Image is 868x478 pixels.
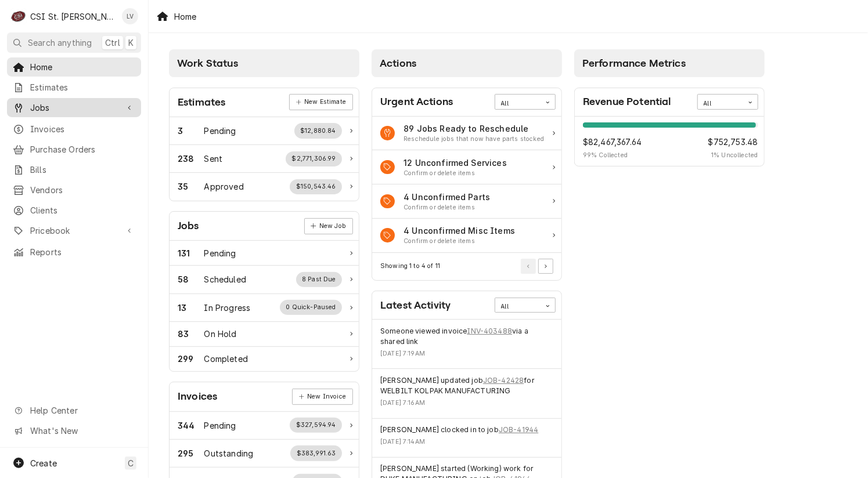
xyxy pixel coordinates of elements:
[538,259,553,274] button: Go to Next Page
[170,88,359,117] div: Card Header
[204,302,251,314] div: Work Status Title
[10,8,27,24] div: C
[292,389,352,405] div: Card Link Button
[170,322,359,347] a: Work Status
[704,99,737,108] div: All
[178,153,204,165] div: Work Status Count
[372,219,561,253] a: Action Item
[30,458,57,468] span: Create
[178,447,204,459] div: Work Status Count
[372,369,561,418] div: Event
[7,242,141,262] a: Reports
[372,88,562,281] div: Card: Urgent Actions
[178,353,204,365] div: Work Status Count
[289,94,352,110] div: Card Link Button
[708,136,758,148] span: $752,753.48
[372,88,561,117] div: Card Header
[7,57,141,77] a: Home
[170,241,359,266] a: Work Status
[170,266,359,294] a: Work Status
[178,218,199,234] div: Card Title
[582,57,686,69] span: Performance Metrics
[372,184,561,219] div: Action Item
[30,246,135,258] span: Reports
[286,151,342,166] div: Work Status Supplemental Data
[380,425,538,451] div: Event Details
[583,122,758,160] div: Revenue Potential Details
[204,328,237,340] div: Work Status Title
[583,136,642,160] div: Revenue Potential Collected
[501,99,535,108] div: All
[372,253,561,280] div: Card Footer: Pagination
[372,49,562,77] div: Card Column Header
[380,399,553,408] div: Event Timestamp
[380,437,538,447] div: Event Timestamp
[169,49,359,77] div: Card Column Header
[170,241,359,371] div: Card Data
[7,78,141,97] a: Estimates
[170,145,359,173] a: Work Status
[169,211,359,372] div: Card: Jobs
[372,419,561,458] div: Event
[380,298,451,313] div: Card Title
[7,401,141,420] a: Go to Help Center
[170,117,359,201] div: Card Data
[170,173,359,200] a: Work Status
[289,94,352,110] a: New Estimate
[304,218,353,234] a: New Job
[7,98,141,117] a: Go to Jobs
[372,291,561,320] div: Card Header
[372,150,561,184] a: Action Item
[178,302,204,314] div: Work Status Count
[7,421,141,440] a: Go to What's New
[294,123,343,138] div: Work Status Supplemental Data
[178,247,204,259] div: Work Status Count
[583,151,642,160] span: 99 % Collected
[697,94,758,109] div: Card Data Filter Control
[7,180,141,200] a: Vendors
[583,94,671,110] div: Card Title
[372,320,561,369] div: Event
[170,440,359,468] a: Work Status
[521,259,536,274] button: Go to Previous Page
[404,224,515,237] div: Action Item Title
[178,273,204,285] div: Work Status Count
[7,119,141,139] a: Invoices
[708,136,758,160] div: Revenue Potential Collected
[7,221,141,240] a: Go to Pricebook
[204,419,236,432] div: Work Status Title
[290,418,342,433] div: Work Status Supplemental Data
[574,88,765,167] div: Card: Revenue Potential
[574,49,765,77] div: Card Column Header
[372,117,561,151] a: Action Item
[583,136,642,148] span: $82,467,367.64
[122,8,138,24] div: LV
[30,204,135,216] span: Clients
[170,117,359,145] a: Work Status
[170,382,359,411] div: Card Header
[404,169,507,178] div: Action Item Suggestion
[404,135,544,144] div: Action Item Suggestion
[380,262,440,271] div: Current Page Details
[30,102,118,114] span: Jobs
[575,117,764,166] div: Revenue Potential
[30,143,135,155] span: Purchase Orders
[170,294,359,322] div: Work Status
[178,328,204,340] div: Work Status Count
[128,37,134,49] span: K
[170,347,359,371] a: Work Status
[10,8,27,24] div: CSI St. Louis's Avatar
[574,77,765,199] div: Card Column Content
[575,117,764,166] div: Card Data
[380,375,553,412] div: Event Details
[380,375,553,397] div: Event String
[204,153,223,165] div: Work Status Title
[204,247,236,259] div: Work Status Title
[30,61,135,73] span: Home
